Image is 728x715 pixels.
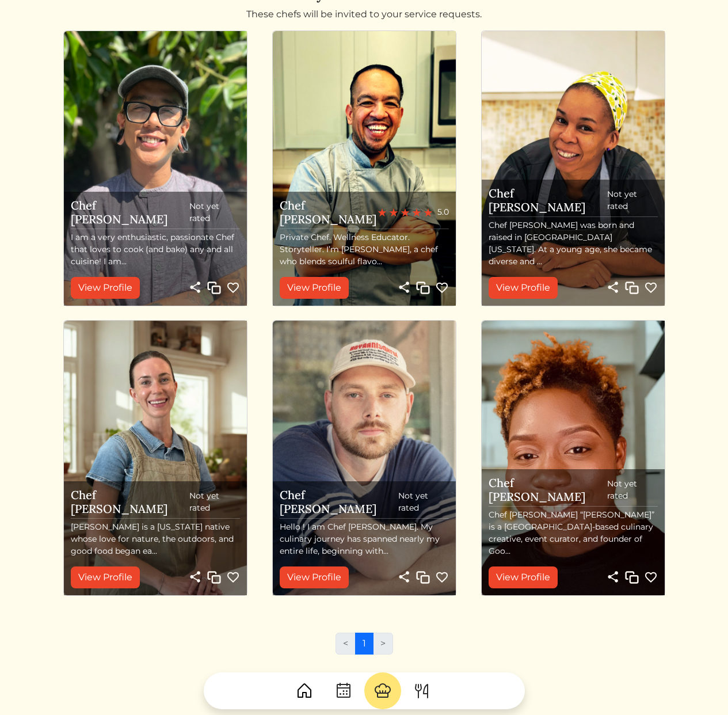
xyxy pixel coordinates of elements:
[412,208,421,217] img: red_star-5cc96fd108c5e382175c3007810bf15d673b234409b64feca3859e161d9d1ec7.svg
[378,208,387,217] img: red_star-5cc96fd108c5e382175c3007810bf15d673b234409b64feca3859e161d9d1ec7.svg
[207,571,221,584] img: Copy link to profile
[606,570,620,584] img: share-light-8df865c3ed655fe057401550c46c3e2ced4b90b5ae989a53fdbb116f906c45e5.svg
[489,509,658,557] p: Chef [PERSON_NAME] “[PERSON_NAME]” is a [GEOGRAPHIC_DATA]-based culinary creative, event curator,...
[625,281,639,295] img: Copy link to profile
[607,188,658,212] span: Not yet rated
[207,281,221,295] img: Copy link to profile
[64,321,247,595] img: Chef Courtney
[226,571,240,584] img: Favorite chef
[280,231,449,268] p: Private Chef. Wellness Educator. Storyteller. I’m [PERSON_NAME], a chef who blends soulful flavo...
[336,633,393,664] nav: Page
[280,199,378,226] h5: Chef [PERSON_NAME]
[489,566,558,588] a: View Profile
[398,490,449,514] span: Not yet rated
[416,571,430,584] img: Copy link to profile
[280,277,349,299] a: View Profile
[50,7,679,21] div: These chefs will be invited to your service requests.
[71,566,140,588] a: View Profile
[489,476,607,504] h5: Chef [PERSON_NAME]
[606,280,620,294] img: share-light-8df865c3ed655fe057401550c46c3e2ced4b90b5ae989a53fdbb116f906c45e5.svg
[416,281,430,295] img: Copy link to profile
[373,682,392,700] img: ChefHat-a374fb509e4f37eb0702ca99f5f64f3b6956810f32a249b33092029f8484b388.svg
[489,187,607,214] h5: Chef [PERSON_NAME]
[482,321,665,595] img: Chef Mycheala
[280,566,349,588] a: View Profile
[71,277,140,299] a: View Profile
[607,478,658,502] span: Not yet rated
[71,199,189,226] h5: Chef [PERSON_NAME]
[389,208,398,217] img: red_star-5cc96fd108c5e382175c3007810bf15d673b234409b64feca3859e161d9d1ec7.svg
[397,280,411,294] img: share-light-8df865c3ed655fe057401550c46c3e2ced4b90b5ae989a53fdbb116f906c45e5.svg
[189,200,240,225] span: Not yet rated
[355,633,373,655] a: 1
[280,488,398,516] h5: Chef [PERSON_NAME]
[188,280,202,294] img: share-light-8df865c3ed655fe057401550c46c3e2ced4b90b5ae989a53fdbb116f906c45e5.svg
[189,490,240,514] span: Not yet rated
[334,682,353,700] img: CalendarDots-5bcf9d9080389f2a281d69619e1c85352834be518fbc73d9501aef674afc0d57.svg
[295,682,314,700] img: House-9bf13187bcbb5817f509fe5e7408150f90897510c4275e13d0d5fca38e0b5951.svg
[401,208,410,217] img: red_star-5cc96fd108c5e382175c3007810bf15d673b234409b64feca3859e161d9d1ec7.svg
[397,570,411,584] img: share-light-8df865c3ed655fe057401550c46c3e2ced4b90b5ae989a53fdbb116f906c45e5.svg
[482,31,665,306] img: Chef Courtney
[64,31,247,306] img: Chef Nick
[644,281,658,295] img: Favorite chef
[226,281,240,295] img: Favorite chef
[280,521,449,557] p: Hello ! I am Chef [PERSON_NAME]. My culinary journey has spanned nearly my entire life, beginning...
[71,521,240,557] p: [PERSON_NAME] is a [US_STATE] native whose love for nature, the outdoors, and good food began ea...
[437,206,449,218] span: 5.0
[71,488,189,516] h5: Chef [PERSON_NAME]
[435,571,449,584] img: Favorite chef
[273,31,456,306] img: Chef Ryan
[273,321,456,595] img: Chef Jules
[625,571,639,584] img: Copy link to profile
[435,281,449,295] img: Favorite chef
[424,208,433,217] img: red_star-5cc96fd108c5e382175c3007810bf15d673b234409b64feca3859e161d9d1ec7.svg
[489,219,658,268] p: Chef [PERSON_NAME] was born and raised in [GEOGRAPHIC_DATA][US_STATE]. At a young age, she became...
[644,571,658,584] img: Favorite chef
[188,570,202,584] img: share-light-8df865c3ed655fe057401550c46c3e2ced4b90b5ae989a53fdbb116f906c45e5.svg
[71,231,240,268] p: I am a very enthusiastic, passionate Chef that loves to cook (and bake) any and all cuisine! I am...
[489,277,558,299] a: View Profile
[413,682,431,700] img: ForkKnife-55491504ffdb50bab0c1e09e7649658475375261d09fd45db06cec23bce548bf.svg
